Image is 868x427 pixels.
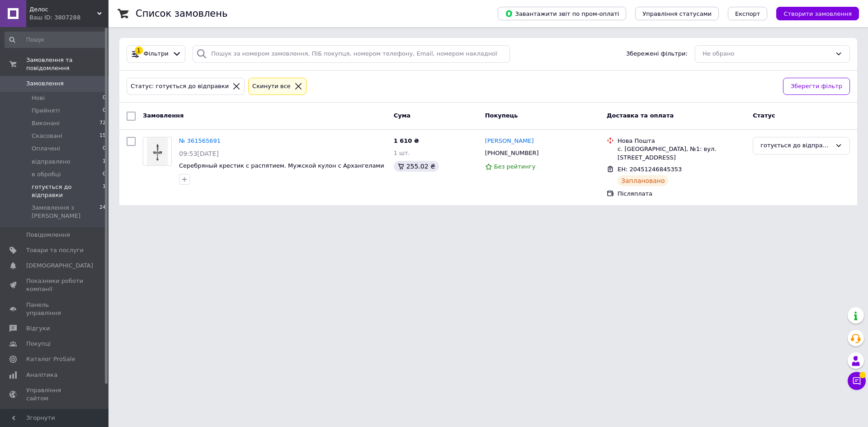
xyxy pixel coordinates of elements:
[136,8,227,19] h1: Список замовлень
[179,162,384,169] a: Серебряный крестик с распятием. Мужской кулон с Архангелами
[103,107,106,115] span: 0
[103,183,106,199] span: 1
[635,7,719,20] button: Управління статусами
[767,10,859,17] a: Створити замовлення
[735,10,760,17] span: Експорт
[179,150,219,157] span: 09:53[DATE]
[626,50,688,58] span: Збережені фільтри:
[26,56,108,72] span: Замовлення та повідомлення
[394,161,439,172] div: 255.02 ₴
[26,262,93,270] span: [DEMOGRAPHIC_DATA]
[642,10,712,17] span: Управління статусами
[26,301,84,317] span: Панель управління
[103,145,106,153] span: 0
[99,204,106,220] span: 24
[26,340,51,348] span: Покупці
[505,9,619,18] span: Завантажити звіт по пром-оплаті
[179,137,221,144] a: № 361565691
[498,7,626,20] button: Завантажити звіт по пром-оплаті
[607,112,674,119] span: Доставка та оплата
[394,112,410,119] span: Cума
[103,158,106,166] span: 1
[753,112,775,119] span: Статус
[32,132,62,140] span: Скасовані
[618,175,669,186] div: Заплановано
[147,137,168,165] img: Фото товару
[250,82,292,91] div: Cкинути все
[32,158,70,166] span: відправлено
[135,47,143,55] div: 1
[26,231,70,239] span: Повідомлення
[848,372,866,390] button: Чат з покупцем
[483,147,541,159] div: [PHONE_NUMBER]
[29,5,97,14] span: Делос
[776,7,859,20] button: Створити замовлення
[618,166,682,173] span: ЕН: 20451246845353
[618,145,745,161] div: с. [GEOGRAPHIC_DATA], №1: вул. [STREET_ADDRESS]
[728,7,768,20] button: Експорт
[485,137,534,145] a: [PERSON_NAME]
[26,246,84,254] span: Товари та послуги
[29,14,108,22] div: Ваш ID: 3807288
[618,137,745,145] div: Нова Пошта
[26,386,84,403] span: Управління сайтом
[144,50,169,58] span: Фільтри
[143,112,184,119] span: Замовлення
[760,141,831,150] div: готується до відправки
[143,137,172,166] a: Фото товару
[26,324,50,333] span: Відгуки
[5,32,107,48] input: Пошук
[32,145,60,153] span: Оплачені
[32,204,99,220] span: Замовлення з [PERSON_NAME]
[32,94,45,102] span: Нові
[32,107,60,115] span: Прийняті
[193,45,510,63] input: Пошук за номером замовлення, ПІБ покупця, номером телефону, Email, номером накладної
[103,170,106,178] span: 0
[99,132,106,140] span: 15
[394,137,419,144] span: 1 610 ₴
[103,94,106,102] span: 0
[26,371,57,379] span: Аналітика
[26,80,64,88] span: Замовлення
[703,49,831,59] div: Не обрано
[494,163,536,170] span: Без рейтингу
[32,119,60,127] span: Виконані
[783,10,852,17] span: Створити замовлення
[99,119,106,127] span: 72
[26,355,75,363] span: Каталог ProSale
[32,183,103,199] span: готується до відправки
[129,82,231,91] div: Статус: готується до відправки
[394,150,410,156] span: 1 шт.
[618,190,745,198] div: Післяплата
[26,277,84,293] span: Показники роботи компанії
[783,78,850,95] button: Зберегти фільтр
[485,112,518,119] span: Покупець
[32,170,61,178] span: в обробці
[791,82,842,91] span: Зберегти фільтр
